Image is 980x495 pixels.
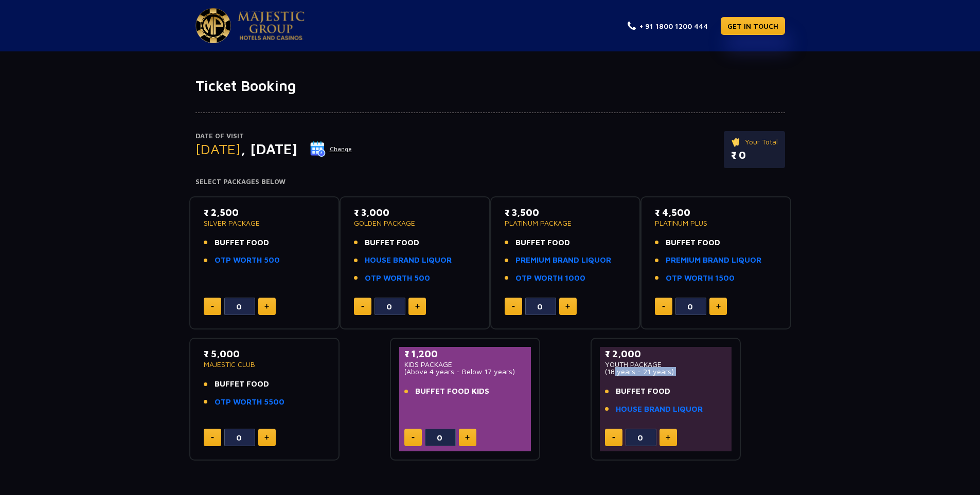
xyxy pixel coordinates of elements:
img: ticket [731,136,742,148]
p: ₹ 1,200 [404,347,526,361]
p: ₹ 3,000 [354,206,476,219]
a: HOUSE BRAND LIQUOR [616,404,703,415]
a: + 91 1800 1200 444 [628,21,708,31]
span: BUFFET FOOD [515,237,570,249]
h1: Ticket Booking [195,77,785,95]
a: HOUSE BRAND LIQUOR [365,254,452,266]
a: OTP WORTH 5500 [215,396,284,408]
button: Change [310,141,352,157]
img: minus [512,306,515,307]
span: , [DATE] [241,140,297,157]
a: OTP WORTH 500 [215,254,280,266]
span: BUFFET FOOD [666,237,720,249]
a: OTP WORTH 500 [365,272,430,284]
p: GOLDEN PACKAGE [354,219,476,227]
p: Date of Visit [195,131,352,141]
img: plus [264,435,269,440]
span: BUFFET FOOD [365,237,419,249]
span: BUFFET FOOD [616,386,670,397]
img: minus [412,437,415,438]
h4: Select Packages Below [195,178,785,186]
span: BUFFET FOOD [215,378,269,390]
p: SILVER PACKAGE [204,219,326,227]
p: ₹ 3,500 [505,206,627,219]
img: Majestic Pride [238,11,305,40]
a: OTP WORTH 1500 [666,272,735,284]
img: plus [415,304,420,309]
p: (18 years - 21 years) [605,368,727,375]
a: PREMIUM BRAND LIQUOR [515,254,611,266]
img: minus [361,306,364,307]
p: YOUTH PACKAGE [605,361,727,368]
img: plus [666,435,670,440]
p: ₹ 0 [731,148,778,163]
img: plus [465,435,470,440]
p: ₹ 5,000 [204,347,326,361]
img: minus [211,306,214,307]
p: ₹ 2,500 [204,206,326,219]
img: minus [612,437,615,438]
img: Majestic Pride [195,8,231,43]
a: GET IN TOUCH [721,17,785,35]
p: MAJESTIC CLUB [204,361,326,368]
p: (Above 4 years - Below 17 years) [404,368,526,375]
span: [DATE] [195,140,241,157]
p: ₹ 4,500 [655,206,777,219]
p: Your Total [731,136,778,148]
img: plus [264,304,269,309]
p: PLATINUM PACKAGE [505,219,627,227]
img: plus [716,304,721,309]
img: minus [211,437,214,438]
a: PREMIUM BRAND LIQUOR [666,254,761,266]
img: plus [565,304,570,309]
span: BUFFET FOOD [215,237,269,249]
a: OTP WORTH 1000 [515,272,585,284]
span: BUFFET FOOD KIDS [415,386,489,397]
p: ₹ 2,000 [605,347,727,361]
p: PLATINUM PLUS [655,219,777,227]
p: KIDS PACKAGE [404,361,526,368]
img: minus [662,306,665,307]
